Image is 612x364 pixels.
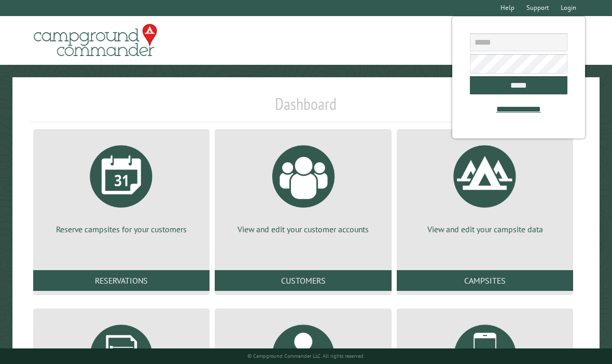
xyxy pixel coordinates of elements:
[46,223,197,235] p: Reserve campsites for your customers
[46,137,197,235] a: Reserve campsites for your customers
[247,353,365,359] small: © Campground Commander LLC. All rights reserved.
[31,94,581,122] h1: Dashboard
[33,270,210,291] a: Reservations
[215,270,391,291] a: Customers
[227,223,379,235] p: View and edit your customer accounts
[409,137,561,235] a: View and edit your campsite data
[31,20,160,61] img: Campground Commander
[227,137,379,235] a: View and edit your customer accounts
[409,223,561,235] p: View and edit your campsite data
[397,270,573,291] a: Campsites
